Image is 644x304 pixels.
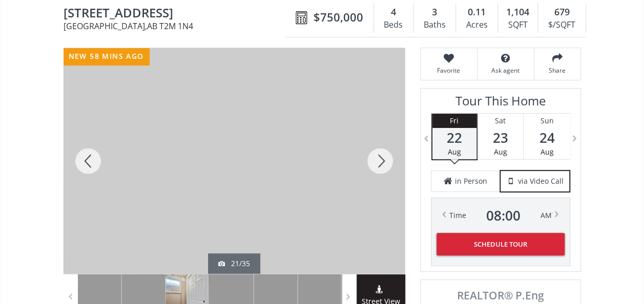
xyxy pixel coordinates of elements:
[503,17,532,33] div: SQFT
[448,147,461,157] span: Aug
[218,258,250,269] div: 21/35
[543,6,580,19] div: 679
[432,131,476,145] span: 22
[449,208,552,223] div: Time AM
[432,290,569,301] span: REALTOR® P.Eng
[461,17,492,33] div: Acres
[379,17,408,33] div: Beds
[64,22,290,30] span: [GEOGRAPHIC_DATA] , AB T2M 1N4
[437,233,565,255] button: Schedule Tour
[64,6,290,22] span: 453 22 Avenue NW
[314,9,363,25] span: $750,000
[432,114,476,128] div: Fri
[541,147,554,157] span: Aug
[64,48,149,65] div: new 58 mins ago
[455,176,487,186] span: in Person
[64,48,405,274] div: 453 22 Avenue NW Calgary, AB T2M 1N4 - Photo 22 of 35
[431,94,570,113] h3: Tour This Home
[477,114,523,128] div: Sat
[524,114,570,128] div: Sun
[543,17,580,33] div: $/SQFT
[539,66,575,75] span: Share
[506,6,529,19] span: 1,104
[494,147,507,157] span: Aug
[477,131,523,145] span: 23
[486,208,521,223] span: 08 : 00
[419,17,450,33] div: Baths
[483,66,529,75] span: Ask agent
[518,176,564,186] span: via Video Call
[524,131,570,145] span: 24
[419,6,450,19] div: 3
[379,6,408,19] div: 4
[426,66,472,75] span: Favorite
[461,6,492,19] div: 0.11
